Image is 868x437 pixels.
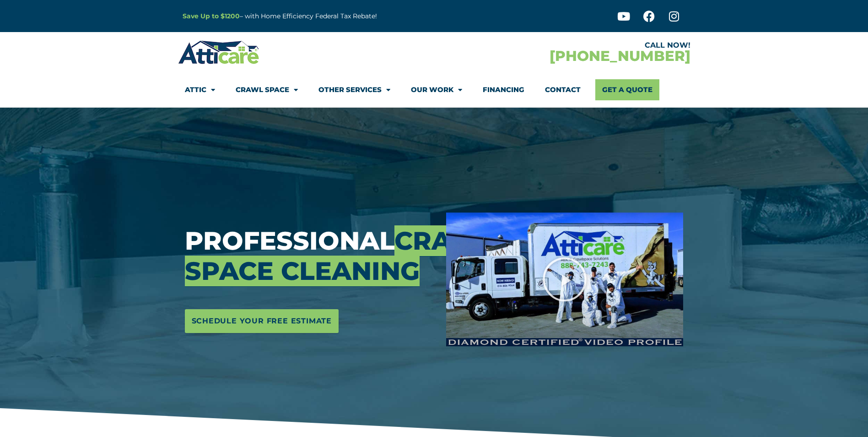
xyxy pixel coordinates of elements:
a: Schedule Your Free Estimate [185,309,339,333]
a: Other Services [318,79,390,100]
a: Financing [483,79,524,100]
a: Save Up to $1200 [183,12,240,20]
div: Play Video [542,257,588,302]
p: – with Home Efficiency Federal Tax Rebate! [183,11,479,22]
h3: Professional [185,226,433,286]
a: Get A Quote [595,79,659,100]
a: Contact [545,79,581,100]
div: CALL NOW! [434,42,690,49]
a: Our Work [411,79,462,100]
a: Attic [185,79,215,100]
span: Schedule Your Free Estimate [192,314,332,328]
a: Crawl Space [236,79,298,100]
span: Crawl Space Cleaning [185,225,495,286]
nav: Menu [185,79,684,100]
